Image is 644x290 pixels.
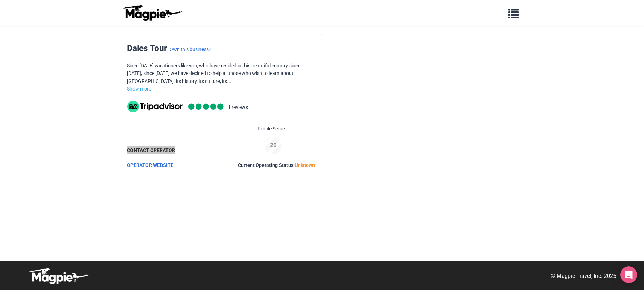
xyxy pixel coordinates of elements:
img: logo-white-d94fa1abed81b67a048b3d0f0ab5b955.png [28,268,90,284]
div: Open Intercom Messenger [620,266,637,283]
span: Unknown [295,162,315,168]
li: 1 reviews [228,103,248,112]
div: Current Operating Status: [238,161,315,169]
a: Show more [127,86,151,92]
span: Profile Score [258,125,285,133]
span: Dales Tour [127,43,167,53]
img: tripadvisor_background-ebb97188f8c6c657a79ad20e0caa6051.svg [127,101,183,112]
a: OPERATOR WEBSITE [127,162,173,168]
a: CONTACT OPERATOR [127,147,175,153]
p: © Magpie Travel, Inc. 2025 [551,272,616,281]
div: 20 [261,140,285,150]
img: logo-ab69f6fb50320c5b225c76a69d11143b.png [121,5,183,21]
a: Own this business? [170,46,211,52]
p: Since [DATE] vacationers like you, who have resided in this beautiful country since [DATE], since... [127,62,315,85]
